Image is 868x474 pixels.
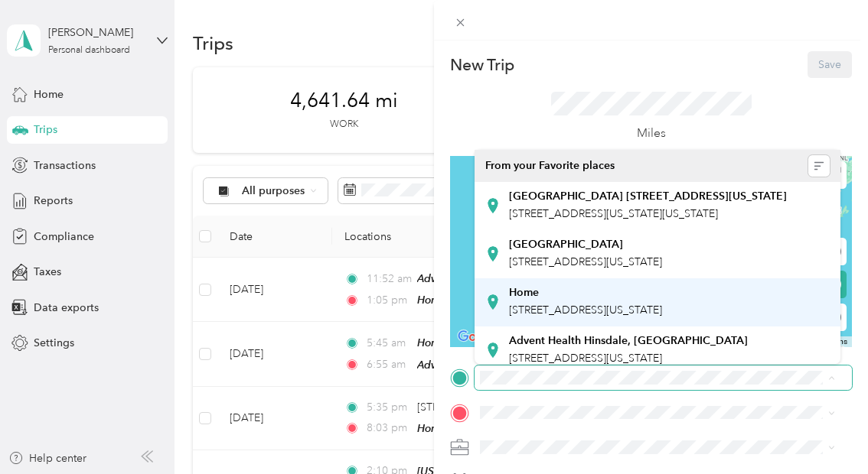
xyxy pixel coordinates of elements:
span: [STREET_ADDRESS][US_STATE] [509,255,662,268]
strong: [GEOGRAPHIC_DATA] [509,238,623,252]
p: New Trip [450,54,514,76]
p: Miles [637,124,666,143]
span: [STREET_ADDRESS][US_STATE] [509,352,662,365]
a: Open this area in Google Maps (opens a new window) [454,327,504,347]
strong: [GEOGRAPHIC_DATA] [STREET_ADDRESS][US_STATE] [509,190,787,203]
img: Google [454,327,504,347]
span: From your Favorite places [485,159,615,173]
strong: Home [509,286,539,300]
span: [STREET_ADDRESS][US_STATE] [509,304,662,317]
span: [STREET_ADDRESS][US_STATE][US_STATE] [509,207,718,220]
iframe: Everlance-gr Chat Button Frame [782,388,868,474]
strong: Advent Health Hinsdale, [GEOGRAPHIC_DATA] [509,334,748,348]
